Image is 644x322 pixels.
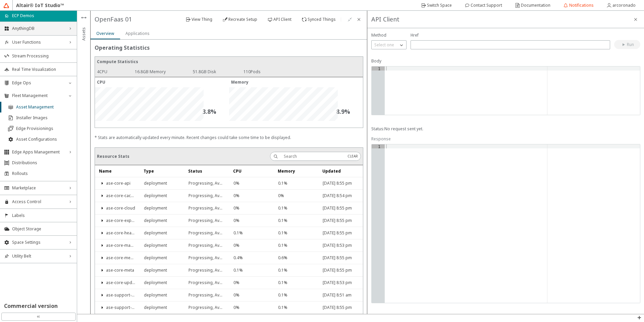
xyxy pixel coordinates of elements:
[202,107,229,116] unity-typography: 3.8%
[372,66,385,71] div: 1
[336,107,363,116] unity-typography: 8.9%
[97,59,361,65] unity-typography: Compute Statistics
[231,79,361,85] unity-typography: Memory
[95,44,363,54] unity-typography: Operating Statistics
[244,69,261,75] unity-typography: 110 Pods
[97,79,227,85] unity-typography: CPU
[135,69,166,75] unity-typography: 16.8 GB Memory
[372,144,385,148] div: 1
[193,69,216,75] unity-typography: 51.8 GB Disk
[95,135,363,141] unity-typography: * Stats are automatically updated every minute. Recent changes could take some time to be displayed.
[97,69,107,75] unity-typography: 4 CPU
